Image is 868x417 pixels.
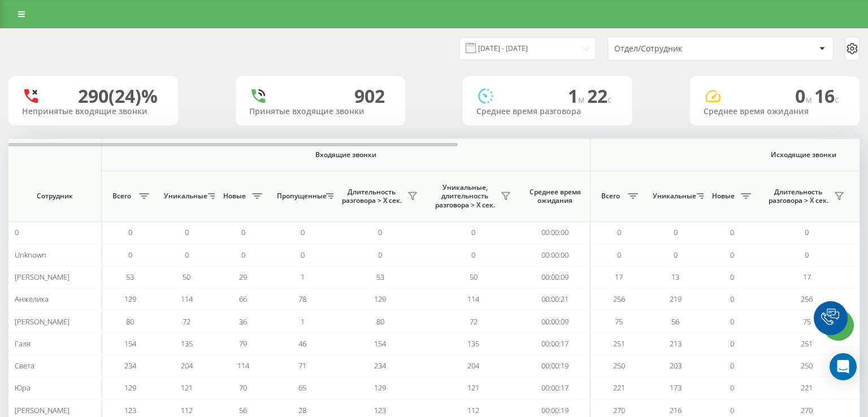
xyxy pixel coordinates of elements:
td: 00:00:19 [520,355,591,377]
span: 114 [467,294,479,304]
span: 135 [467,338,479,349]
span: 123 [124,405,136,415]
span: c [835,93,839,106]
span: 56 [671,316,679,327]
td: 00:00:21 [520,288,591,310]
span: 154 [374,338,386,349]
span: 0 [617,227,621,237]
span: Новые [709,192,737,201]
span: 0 [730,360,734,371]
span: Новые [220,192,249,201]
span: 75 [803,316,811,327]
span: 79 [239,338,247,349]
span: 50 [470,272,478,282]
span: 213 [670,338,682,349]
span: Всего [596,192,624,201]
span: Галя [15,338,31,349]
span: 0 [674,227,678,237]
span: 0 [301,227,305,237]
span: 0 [730,316,734,327]
span: Юра [15,383,31,393]
span: 129 [374,383,386,393]
span: 0 [378,227,382,237]
span: 75 [615,316,623,327]
span: 256 [801,294,813,304]
span: 80 [376,316,384,327]
span: 216 [670,405,682,415]
span: 1 [301,272,305,282]
span: 50 [183,272,190,282]
span: 0 [241,227,245,237]
span: Всего [107,192,136,201]
span: м [578,93,587,106]
span: 46 [298,338,306,349]
td: 00:00:17 [520,377,591,399]
span: 121 [467,383,479,393]
span: Длительность разговора > Х сек. [766,188,831,205]
span: м [805,93,814,106]
div: Open Intercom Messenger [830,353,857,380]
span: [PERSON_NAME] [15,316,70,327]
span: 251 [801,338,813,349]
span: 203 [670,360,682,371]
span: 123 [374,405,386,415]
span: 0 [674,250,678,260]
span: 129 [374,294,386,304]
span: Уникальные [164,192,205,201]
span: 204 [181,360,193,371]
span: 0 [471,227,475,237]
div: Среднее время разговора [476,107,619,116]
span: 29 [239,272,247,282]
span: 65 [298,383,306,393]
span: 70 [239,383,247,393]
span: 0 [795,84,814,108]
span: 78 [298,294,306,304]
span: 66 [239,294,247,304]
span: Пропущенные [277,192,323,201]
span: 114 [237,360,249,371]
span: 251 [613,338,625,349]
span: Анжелика [15,294,49,304]
td: 00:00:09 [520,266,591,288]
span: [PERSON_NAME] [15,272,70,282]
span: Среднее время ожидания [528,188,581,205]
div: Непринятые входящие звонки [22,107,164,116]
span: 256 [613,294,625,304]
span: [PERSON_NAME] [15,405,70,415]
span: 0 [730,294,734,304]
span: 0 [730,250,734,260]
span: 72 [470,316,478,327]
span: 22 [587,84,612,108]
span: 204 [467,360,479,371]
span: 0 [128,250,132,260]
span: Света [15,360,34,371]
div: Отдел/Сотрудник [614,44,749,54]
td: 00:00:00 [520,221,591,244]
span: 1 [301,316,305,327]
span: Unknown [15,250,46,260]
span: 112 [181,405,193,415]
span: 0 [241,250,245,260]
span: 0 [15,227,19,237]
span: 13 [671,272,679,282]
span: 121 [181,383,193,393]
span: 221 [613,383,625,393]
span: 0 [185,250,189,260]
span: c [607,93,612,106]
td: 00:00:09 [520,310,591,332]
span: 135 [181,338,193,349]
span: 219 [670,294,682,304]
span: Сотрудник [18,192,92,201]
span: 234 [124,360,136,371]
span: 0 [730,227,734,237]
span: 112 [467,405,479,415]
span: 71 [298,360,306,371]
span: 53 [126,272,134,282]
span: 0 [185,227,189,237]
span: Уникальные [653,192,693,201]
span: 154 [124,338,136,349]
span: 0 [730,383,734,393]
span: 270 [801,405,813,415]
span: Входящие звонки [131,150,561,159]
div: Среднее время ожидания [704,107,846,116]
